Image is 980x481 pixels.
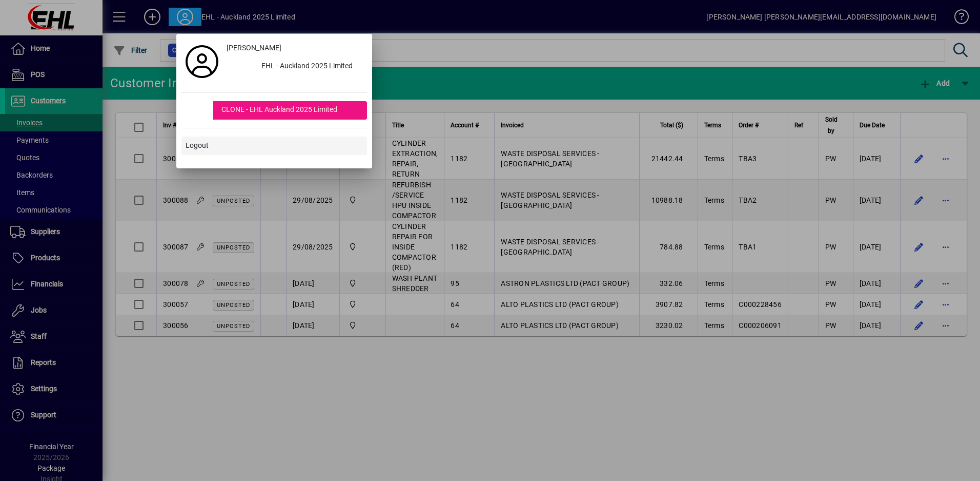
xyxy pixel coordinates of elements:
[213,101,367,120] div: CLONE - EHL Auckland 2025 Limited
[181,52,222,71] a: Profile
[253,57,367,76] div: EHL - Auckland 2025 Limited
[222,57,367,76] button: EHL - Auckland 2025 Limited
[181,137,367,155] button: Logout
[222,39,367,57] a: [PERSON_NAME]
[186,140,209,151] span: Logout
[227,43,281,53] span: [PERSON_NAME]
[181,101,367,120] button: CLONE - EHL Auckland 2025 Limited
